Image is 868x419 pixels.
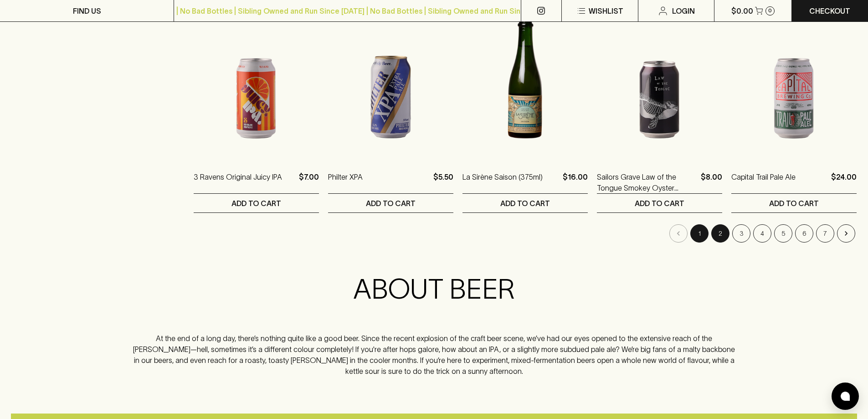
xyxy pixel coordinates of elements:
nav: pagination navigation [194,224,857,243]
p: Checkout [809,5,850,16]
p: $8.00 [701,171,722,193]
button: ADD TO CART [194,194,319,212]
button: Go to page 4 [753,224,771,243]
button: Go to page 6 [795,224,813,243]
p: Wishlist [589,5,623,16]
img: bubble-icon [841,392,850,401]
button: Go to next page [837,224,855,243]
button: Go to page 7 [816,224,834,243]
p: $16.00 [563,171,588,193]
a: 3 Ravens Original Juicy IPA [194,171,282,193]
p: $0.00 [731,5,753,16]
button: Go to page 3 [732,224,750,243]
p: $24.00 [831,171,857,193]
p: ADD TO CART [635,198,684,209]
p: At the end of a long day, there’s nothing quite like a good beer. Since the recent explosion of t... [130,333,738,377]
p: $5.50 [433,171,453,193]
button: ADD TO CART [731,194,857,212]
button: ADD TO CART [462,194,588,212]
a: Philter XPA [328,171,363,193]
a: Sailors Grave Law of the Tongue Smokey Oyster [PERSON_NAME] [597,171,697,193]
button: ADD TO CART [597,194,722,212]
button: Go to page 2 [711,224,729,243]
button: ADD TO CART [328,194,453,212]
h2: ABOUT BEER [130,273,738,305]
button: page 1 [690,224,709,243]
p: ADD TO CART [769,198,819,209]
p: FIND US [73,5,101,16]
a: Capital Trail Pale Ale [731,171,796,193]
p: 0 [768,8,772,13]
p: ADD TO CART [366,198,416,209]
p: ADD TO CART [500,198,550,209]
p: $7.00 [299,171,319,193]
p: ADD TO CART [231,198,281,209]
button: Go to page 5 [774,224,792,243]
a: La Sirène Saison (375ml) [462,171,543,193]
p: Login [672,5,695,16]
